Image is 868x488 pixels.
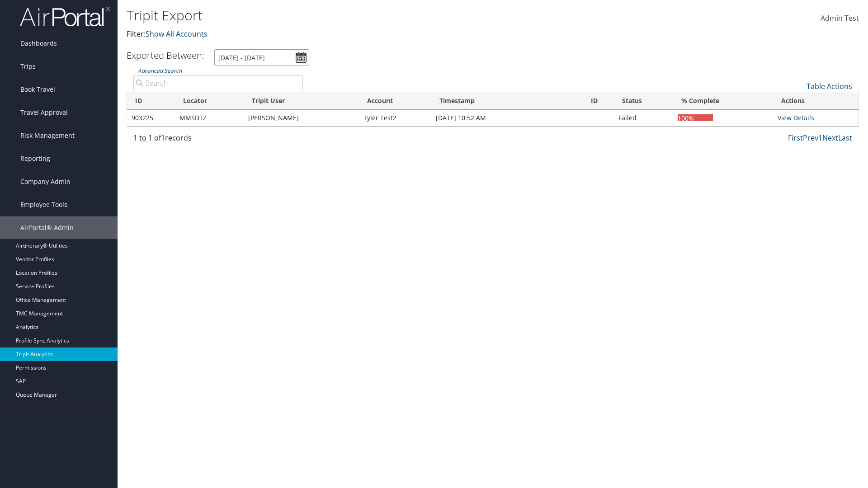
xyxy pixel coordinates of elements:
span: Book Travel [20,78,55,101]
a: Advanced Search [138,67,182,75]
span: 1 [161,133,165,143]
p: Filter: [127,28,615,40]
a: Table Actions [807,81,852,91]
td: [DATE] 10:52 AM [431,110,583,126]
td: Tyler Test2 [359,110,432,126]
div: 100% [678,114,713,121]
th: Status: activate to sort column ascending [614,92,674,110]
th: ID: activate to sort column ascending [583,92,613,110]
th: ID: activate to sort column ascending [127,92,175,110]
a: View Details [778,113,814,122]
th: Actions [773,92,859,110]
a: Admin Test [821,5,859,33]
span: Dashboards [20,32,57,55]
span: Company Admin [20,170,71,193]
td: Failed [614,110,674,126]
a: Next [822,133,838,143]
input: [DATE] - [DATE] [214,49,309,66]
th: Tripit User: activate to sort column descending [244,92,359,110]
td: [PERSON_NAME] [244,110,359,126]
span: Travel Approval [20,101,68,124]
span: AirPortal® Admin [20,216,74,239]
th: Account: activate to sort column ascending [359,92,432,110]
th: Timestamp: activate to sort column ascending [431,92,583,110]
input: Advanced Search [133,75,303,91]
h1: Tripit Export [127,6,615,25]
span: Trips [20,55,36,78]
a: Prev [803,133,818,143]
span: Reporting [20,147,50,170]
a: First [788,133,803,143]
a: Last [838,133,852,143]
div: 1 to 1 of records [133,132,303,148]
span: Employee Tools [20,193,67,216]
td: 903225 [127,110,175,126]
a: 1 [818,133,822,143]
span: Admin Test [821,13,859,23]
img: airportal-logo.png [20,6,110,27]
th: Locator: activate to sort column ascending [175,92,244,110]
th: % Complete: activate to sort column ascending [673,92,773,110]
h3: Exported Between: [127,49,204,61]
td: MMSDTZ [175,110,244,126]
span: Risk Management [20,124,75,147]
a: Show All Accounts [146,29,208,39]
